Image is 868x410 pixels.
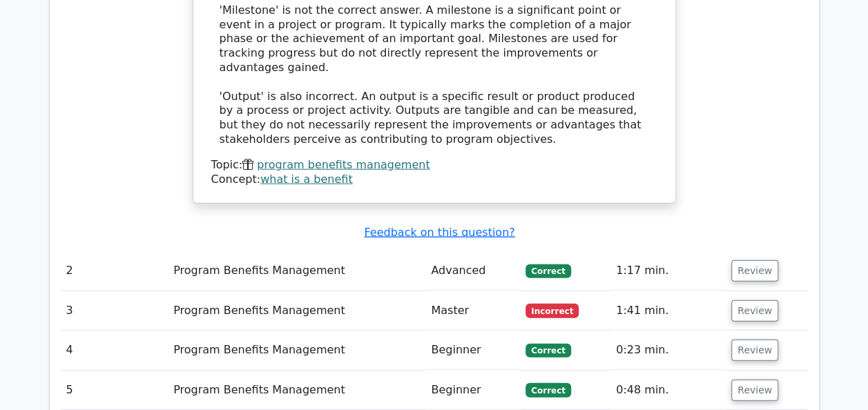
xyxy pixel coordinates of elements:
[525,383,570,397] span: Correct
[731,340,778,361] button: Review
[425,371,520,410] td: Beginner
[211,158,657,173] div: Topic:
[610,251,726,291] td: 1:17 min.
[61,371,168,410] td: 5
[168,291,425,331] td: Program Benefits Management
[731,260,778,282] button: Review
[525,264,570,278] span: Correct
[525,344,570,358] span: Correct
[425,251,520,291] td: Advanced
[610,291,726,331] td: 1:41 min.
[731,380,778,401] button: Review
[731,300,778,322] button: Review
[168,331,425,370] td: Program Benefits Management
[610,371,726,410] td: 0:48 min.
[61,291,168,331] td: 3
[364,226,514,239] a: Feedback on this question?
[525,304,579,318] span: Incorrect
[610,331,726,370] td: 0:23 min.
[257,158,430,171] a: program benefits management
[168,371,425,410] td: Program Benefits Management
[260,173,352,186] a: what is a benefit
[168,251,425,291] td: Program Benefits Management
[425,291,520,331] td: Master
[211,173,657,187] div: Concept:
[425,331,520,370] td: Beginner
[61,251,168,291] td: 2
[61,331,168,370] td: 4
